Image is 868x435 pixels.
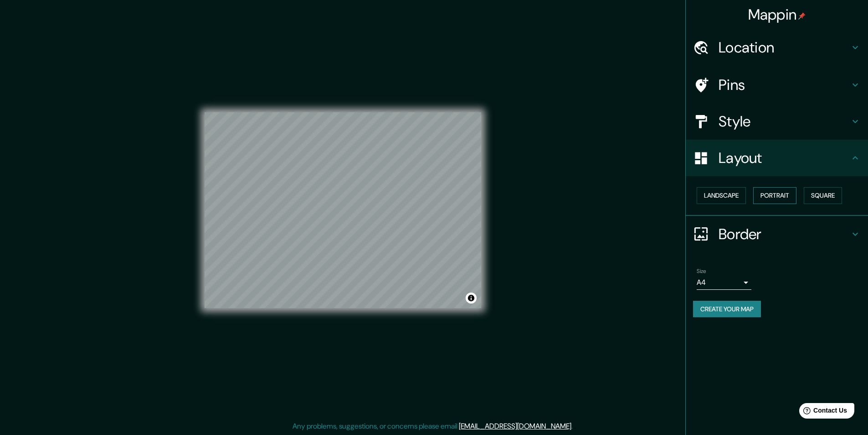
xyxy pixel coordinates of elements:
[573,421,574,432] div: .
[459,421,571,431] a: [EMAIL_ADDRESS][DOMAIN_NAME]
[719,149,850,167] h4: Layout
[205,112,481,308] canvas: Map
[804,187,842,204] button: Square
[686,140,868,176] div: Layout
[293,421,573,432] p: Any problems, suggestions, or concerns please email .
[719,76,850,94] h4: Pins
[686,103,868,140] div: Style
[686,67,868,103] div: Pins
[719,112,850,131] h4: Style
[787,399,858,425] iframe: Help widget launcher
[753,187,796,204] button: Portrait
[798,12,806,20] img: pin-icon.png
[693,301,761,318] button: Create your map
[574,421,576,432] div: .
[697,275,751,290] div: A4
[748,5,806,24] h4: Mappin
[686,216,868,252] div: Border
[719,38,850,57] h4: Location
[719,225,850,243] h4: Border
[697,267,706,275] label: Size
[686,29,868,66] div: Location
[697,187,746,204] button: Landscape
[466,293,477,304] button: Toggle attribution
